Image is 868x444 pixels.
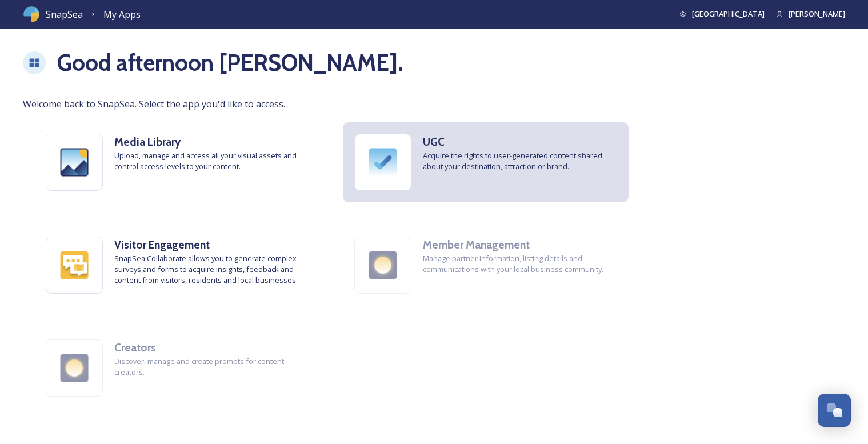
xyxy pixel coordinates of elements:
img: partners.png [46,340,102,396]
span: SnapSea [46,7,83,21]
img: collaborate.png [46,237,102,293]
h1: Good afternoon [PERSON_NAME] . [57,46,403,80]
a: Visitor EngagementSnapSea Collaborate allows you to generate complex surveys and forms to acquire... [23,214,331,317]
a: My Apps [103,7,141,22]
a: [GEOGRAPHIC_DATA] [679,9,765,19]
strong: Media Library [114,135,181,149]
strong: Creators [114,341,156,354]
img: snapsea-logo.png [23,6,40,23]
strong: Visitor Engagement [114,238,210,251]
strong: UGC [423,135,445,149]
span: Manage partner information, listing details and communications with your local business community. [423,253,617,275]
span: SnapSea Collaborate allows you to generate complex surveys and forms to acquire insights, feedbac... [114,253,309,286]
img: media-library.png [46,134,102,190]
a: [PERSON_NAME] [765,9,845,19]
span: Upload, manage and access all your visual assets and control access levels to your content. [114,150,309,172]
a: UGCAcquire the rights to user-generated content shared about your destination, attraction or brand. [331,111,640,214]
strong: Member Management [423,238,530,251]
span: Welcome back to SnapSea. Select the app you'd like to access. [23,97,845,111]
a: CreatorsDiscover, manage and create prompts for content creators. [23,317,331,419]
button: Open Chat [818,394,851,427]
img: ugc.png [355,134,411,190]
span: [PERSON_NAME] [789,9,845,19]
a: Member ManagementManage partner information, listing details and communications with your local b... [331,214,640,317]
span: Acquire the rights to user-generated content shared about your destination, attraction or brand. [423,150,617,172]
span: [GEOGRAPHIC_DATA] [692,9,765,19]
span: Discover, manage and create prompts for content creators. [114,356,309,378]
span: My Apps [103,8,141,21]
a: Media LibraryUpload, manage and access all your visual assets and control access levels to your c... [23,111,331,214]
img: partners.png [355,237,411,293]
